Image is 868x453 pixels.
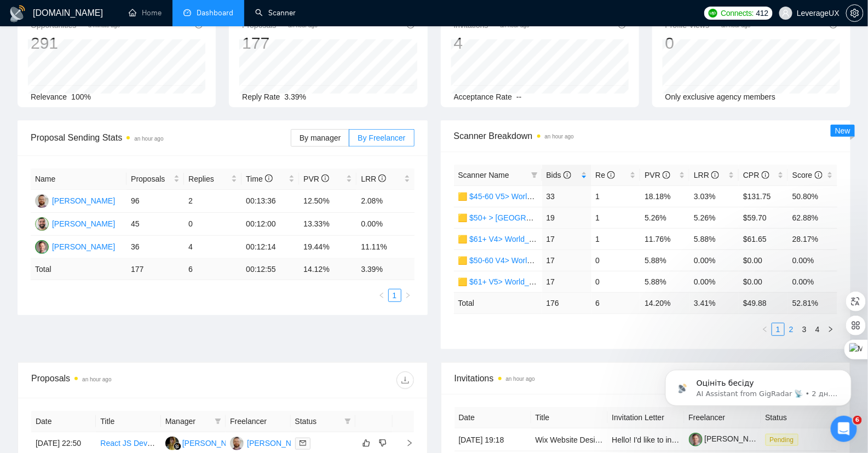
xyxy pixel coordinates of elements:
td: 96 [127,190,184,213]
time: an hour ago [545,133,574,140]
td: 5.26% [640,207,689,228]
td: 36 [127,236,184,259]
img: NK [165,437,179,450]
time: an hour ago [721,22,750,28]
th: Invitation Letter [608,407,685,428]
span: By Freelancer [358,133,405,142]
a: setting [846,9,864,18]
td: 18.18% [640,185,689,207]
span: Dashboard [197,8,233,18]
span: Replies [188,173,229,185]
td: 19 [542,207,591,228]
td: 14.12 % [299,259,357,280]
td: $0.00 [739,249,788,271]
td: 1 [591,185,641,207]
a: 🟨 $50-60 V4> World_Design Only_Roman-Web Design_General [458,256,682,265]
button: like [360,437,373,450]
td: 17 [542,249,591,271]
span: Re [596,171,616,179]
div: [PERSON_NAME] [52,241,115,253]
a: 3 [798,323,810,335]
span: info-circle [564,171,571,179]
li: Previous Page [375,289,388,302]
span: Bids [547,171,571,179]
span: like [363,439,370,448]
span: 6 [853,416,862,425]
span: filter [531,172,538,178]
td: 5.26% [689,207,739,228]
span: setting [847,9,863,18]
button: right [824,323,837,336]
time: an hour ago [501,22,530,28]
td: 1 [591,207,641,228]
td: 0.00% [788,271,837,292]
a: TV[PERSON_NAME] [35,242,115,251]
td: 5.88% [640,249,689,271]
td: 4 [184,236,242,259]
a: homeHome [129,8,162,18]
a: AK[PERSON_NAME] [35,196,115,205]
td: 0.00% [689,249,739,271]
td: 3.03% [689,185,739,207]
a: 4 [812,323,824,335]
span: filter [342,413,353,429]
span: info-circle [607,171,615,179]
span: Score [792,171,822,179]
span: PVR [303,175,329,183]
span: Proposal Sending Stats [31,131,291,144]
span: info-circle [265,175,273,182]
span: left [762,326,768,333]
a: NK[PERSON_NAME] [165,438,245,447]
button: right [401,289,415,302]
span: 412 [756,7,768,19]
td: 2 [184,190,242,213]
span: Connects: [721,7,754,19]
td: 0 [591,271,641,292]
th: Title [96,411,160,432]
span: Proposals [131,173,171,185]
a: 1 [772,323,784,335]
td: 00:12:14 [242,236,299,259]
span: Time [246,175,272,183]
iframe: Intercom live chat [831,416,857,442]
img: gigradar-bm.png [174,443,181,450]
img: AK [230,437,244,450]
span: -- [516,92,521,101]
span: PVR [645,171,670,179]
td: 3.39 % [357,259,414,280]
a: [PERSON_NAME] [689,434,768,443]
span: dislike [379,439,387,448]
span: user [782,9,790,17]
span: New [835,126,850,135]
span: Acceptance Rate [454,92,513,101]
th: Title [531,407,608,428]
time: an hour ago [289,22,318,28]
a: searchScanner [255,8,296,18]
time: an hour ago [506,376,535,382]
span: LRR [694,171,719,179]
td: 11.76% [640,228,689,249]
td: 177 [127,259,184,280]
li: 2 [785,323,798,336]
span: Status [295,415,340,427]
li: 3 [798,323,811,336]
span: 100% [71,92,91,101]
time: an hour ago [134,136,163,142]
td: 1 [591,228,641,249]
td: [DATE] 19:18 [455,428,531,451]
td: 00:13:36 [242,190,299,213]
span: CPR [743,171,769,179]
td: 62.88% [788,207,837,228]
td: 14.20 % [640,292,689,313]
button: left [375,289,388,302]
td: 19.44% [299,236,357,259]
th: Freelancer [226,411,290,432]
td: 3.41 % [689,292,739,313]
a: 🟨 $61+ V5> World_Design+Dev_Antony-Full-Stack_General [458,277,668,286]
td: 2.08% [357,190,414,213]
li: 4 [811,323,824,336]
span: right [405,292,411,299]
a: 🟨 $45-60 V5> World_Design+Dev_Antony-Front-End_General [458,192,674,201]
a: React JS Developer - Web Applications [100,439,234,448]
td: 5.88% [640,271,689,292]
